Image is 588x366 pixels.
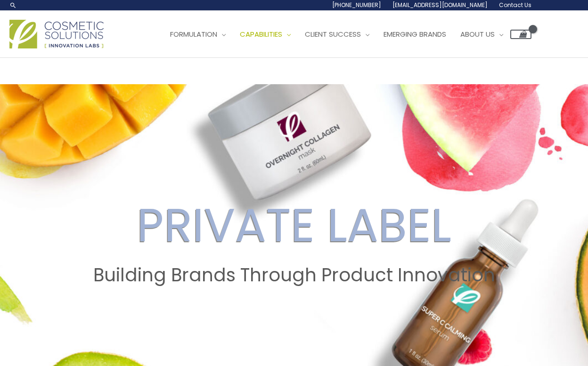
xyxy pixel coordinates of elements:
a: Capabilities [233,20,298,48]
a: Emerging Brands [376,20,453,48]
a: Client Success [298,20,376,48]
span: Emerging Brands [384,29,446,39]
h2: Building Brands Through Product Innovation [9,264,579,286]
a: Formulation [163,20,233,48]
a: About Us [453,20,510,48]
span: About Us [460,29,495,39]
span: Contact Us [499,1,531,9]
span: [EMAIL_ADDRESS][DOMAIN_NAME] [392,1,488,9]
nav: Site Navigation [156,20,531,48]
img: Cosmetic Solutions Logo [9,20,104,48]
span: Client Success [305,29,361,39]
span: Capabilities [240,29,282,39]
a: Search icon link [9,1,17,9]
span: Formulation [170,29,217,39]
h2: PRIVATE LABEL [9,198,579,253]
a: View Shopping Cart, empty [510,30,531,39]
span: [PHONE_NUMBER] [332,1,381,9]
